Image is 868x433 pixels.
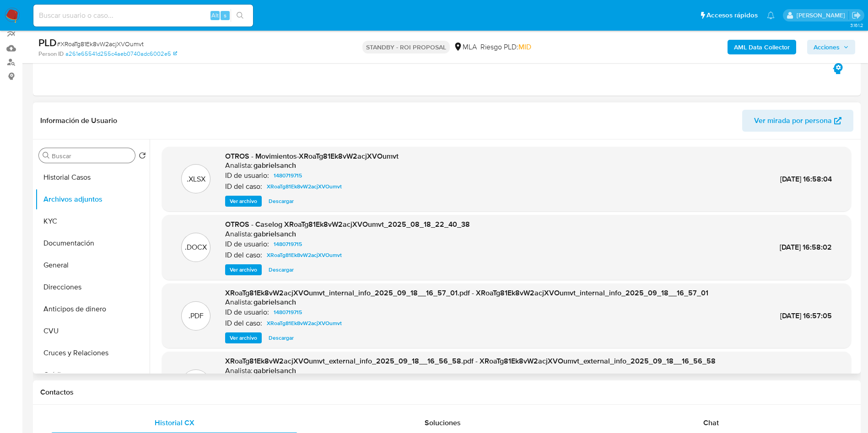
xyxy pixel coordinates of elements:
button: Archivos adjuntos [35,188,150,210]
span: XRoaTg81Ek8vW2acjXVOumvt [267,181,342,192]
p: Analista: [225,366,253,375]
button: Buscar [43,152,50,159]
p: .DOCX [185,242,207,252]
button: Anticipos de dinero [35,298,150,320]
p: Analista: [225,298,253,307]
a: XRoaTg81Ek8vW2acjXVOumvt [263,318,345,329]
button: Direcciones [35,276,150,298]
span: MID [518,42,531,52]
span: Descargar [269,333,294,342]
button: Acciones [807,40,855,54]
button: Créditos [35,364,150,386]
button: Volver al orden por defecto [139,152,146,162]
b: Person ID [38,50,64,58]
button: General [35,254,150,276]
span: Chat [703,417,719,428]
span: XRoaTg81Ek8vW2acjXVOumvt_internal_info_2025_09_18__16_57_01.pdf - XRoaTg81Ek8vW2acjXVOumvt_intern... [225,288,708,298]
p: .XLSX [187,174,205,184]
button: Ver archivo [225,332,262,343]
input: Buscar [52,152,131,160]
span: XRoaTg81Ek8vW2acjXVOumvt [267,250,342,261]
span: OTROS - Movimientos-XRoaTg81Ek8vW2acjXVOumvt [225,151,399,161]
span: 1480719715 [274,239,302,250]
h6: gabrielsanch [253,298,296,307]
p: yesica.facco@mercadolibre.com [797,11,848,20]
span: [DATE] 16:57:05 [780,310,832,321]
h6: gabrielsanch [253,230,296,239]
span: s [224,11,226,20]
p: Analista: [225,161,253,170]
span: Ver archivo [230,333,257,342]
p: ID del caso: [225,251,262,260]
a: XRoaTg81Ek8vW2acjXVOumvt [263,181,345,192]
h1: Información de Usuario [40,116,117,125]
button: Descargar [264,196,298,207]
div: MLA [453,42,477,52]
a: 1480719715 [270,307,306,318]
span: Descargar [269,197,294,206]
span: Alt [211,11,219,20]
span: Descargar [269,265,294,274]
a: Notificaciones [767,11,775,19]
button: Ver mirada por persona [742,110,853,132]
span: Historial CX [155,417,194,428]
span: 1480719715 [274,170,302,181]
a: 1480719715 [270,170,306,181]
span: Ver mirada por persona [754,110,832,132]
a: XRoaTg81Ek8vW2acjXVOumvt [263,250,345,261]
p: STANDBY - ROI PROPOSAL [362,41,450,53]
button: Ver archivo [225,196,262,207]
button: Historial Casos [35,166,150,188]
span: [DATE] 16:58:04 [780,174,832,184]
button: search-icon [231,9,249,22]
input: Buscar usuario o caso... [33,10,253,21]
h6: gabrielsanch [253,161,296,170]
b: AML Data Collector [734,40,790,54]
button: Descargar [264,332,298,343]
h6: gabrielsanch [253,366,296,375]
button: AML Data Collector [728,40,796,54]
span: [DATE] 16:58:02 [780,242,832,252]
span: Accesos rápidos [706,11,758,20]
span: Riesgo PLD: [480,42,531,52]
p: ID del caso: [225,319,262,328]
h1: Contactos [40,388,853,397]
span: XRoaTg81Ek8vW2acjXVOumvt [267,318,342,329]
span: OTROS - Caselog XRoaTg81Ek8vW2acjXVOumvt_2025_08_18_22_40_38 [225,219,470,230]
p: ID de usuario: [225,308,269,317]
button: Documentación [35,232,150,254]
button: Ver archivo [225,264,262,275]
a: a261e65541d255c4aeb0740adc6002e5 [65,50,177,58]
a: 1480719715 [270,239,306,250]
p: ID de usuario: [225,171,269,180]
p: ID del caso: [225,182,262,191]
p: Analista: [225,230,253,239]
p: ID de usuario: [225,240,269,249]
button: CVU [35,320,150,342]
span: 1480719715 [274,307,302,318]
span: Soluciones [425,417,461,428]
button: Cruces y Relaciones [35,342,150,364]
b: PLD [38,35,57,50]
span: 3.161.2 [850,21,863,29]
button: KYC [35,210,150,232]
span: XRoaTg81Ek8vW2acjXVOumvt_external_info_2025_09_18__16_56_58.pdf - XRoaTg81Ek8vW2acjXVOumvt_extern... [225,356,716,366]
span: Acciones [814,40,840,54]
span: # XRoaTg81Ek8vW2acjXVOumvt [57,39,144,48]
p: .PDF [189,311,204,321]
button: Descargar [264,264,298,275]
span: Ver archivo [230,265,257,274]
span: Ver archivo [230,197,257,206]
a: Salir [852,11,861,20]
